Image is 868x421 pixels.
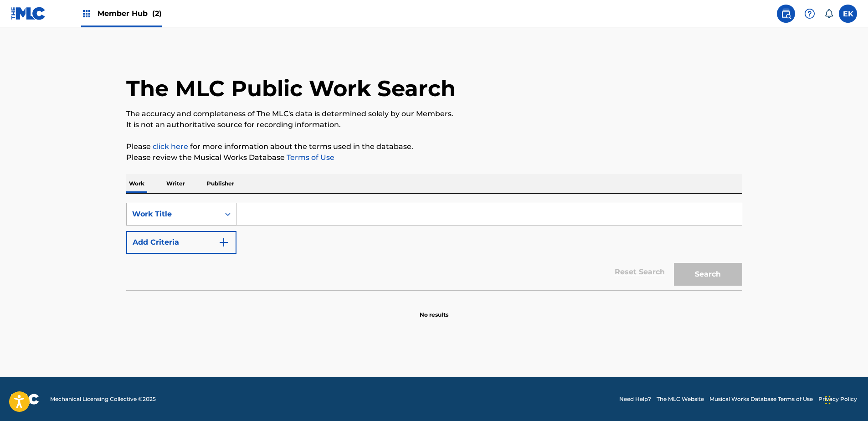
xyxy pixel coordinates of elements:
div: Help [801,5,819,23]
img: MLC Logo [11,7,46,20]
img: logo [11,394,39,405]
span: (2) [152,9,162,18]
form: Search Form [126,203,742,290]
span: Member Hub [98,8,162,19]
div: Drag [825,386,831,414]
img: help [804,8,815,19]
a: The MLC Website [657,395,704,403]
p: It is not an authoritative source for recording information. [126,119,742,130]
iframe: Chat Widget [822,377,868,421]
a: Need Help? [619,395,651,403]
div: User Menu [839,5,857,23]
img: Top Rightsholders [81,8,92,19]
div: Notifications [824,9,833,18]
a: Terms of Use [285,153,334,162]
a: click here [153,142,188,151]
img: search [781,8,791,19]
img: 9d2ae6d4665cec9f34b9.svg [218,237,229,248]
p: Publisher [204,174,237,193]
a: Public Search [777,5,795,23]
p: No results [420,300,448,319]
a: Privacy Policy [818,395,857,403]
p: Writer [164,174,188,193]
p: Please review the Musical Works Database [126,152,742,163]
h1: The MLC Public Work Search [126,75,456,102]
button: Add Criteria [126,231,236,254]
p: The accuracy and completeness of The MLC's data is determined solely by our Members. [126,108,742,119]
div: Work Title [132,209,214,220]
span: Mechanical Licensing Collective © 2025 [50,395,156,403]
a: Musical Works Database Terms of Use [709,395,813,403]
p: Work [126,174,147,193]
p: Please for more information about the terms used in the database. [126,141,742,152]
